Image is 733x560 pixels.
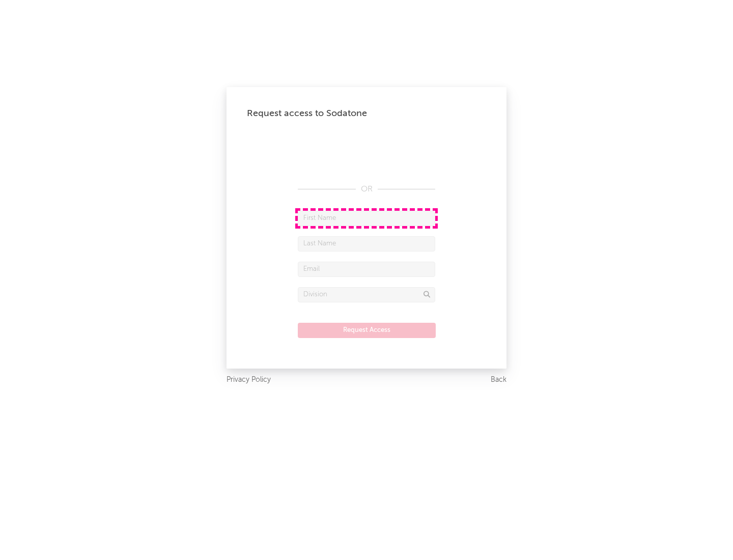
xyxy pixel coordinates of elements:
[298,287,435,302] input: Division
[247,107,486,120] div: Request access to Sodatone
[298,183,435,195] div: OR
[491,374,506,386] a: Back
[227,374,271,386] a: Privacy Policy
[298,211,435,226] input: First Name
[298,236,435,251] input: Last Name
[298,262,435,277] input: Email
[298,323,436,338] button: Request Access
